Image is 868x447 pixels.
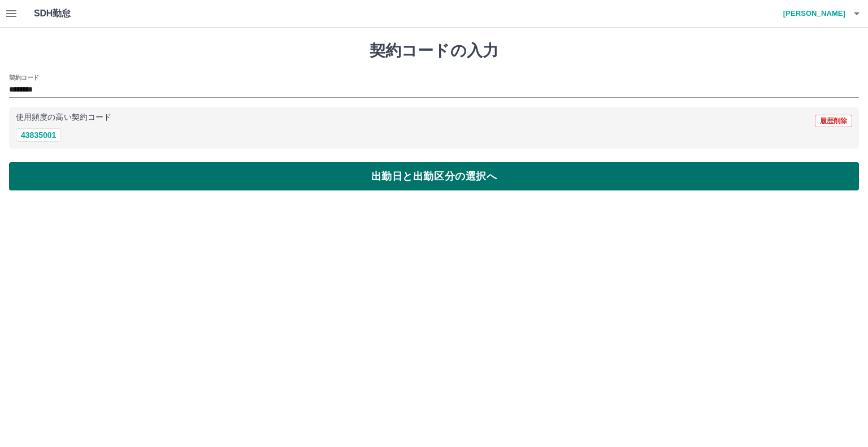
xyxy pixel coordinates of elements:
h1: 契約コードの入力 [9,41,859,60]
h2: 契約コード [9,73,39,82]
button: 43835001 [16,128,61,142]
button: 履歴削除 [815,115,852,127]
button: 出勤日と出勤区分の選択へ [9,162,859,190]
p: 使用頻度の高い契約コード [16,114,111,121]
